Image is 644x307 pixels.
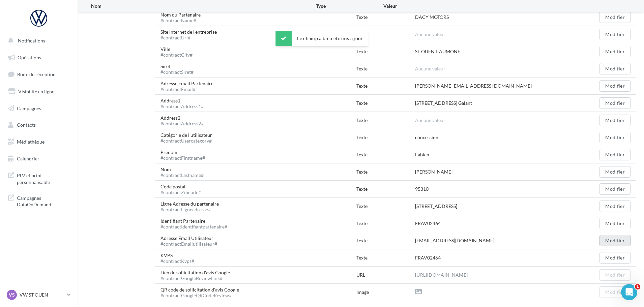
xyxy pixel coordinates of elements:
div: Texte [356,65,415,72]
div: Fabien [415,151,429,158]
div: Texte [356,237,415,244]
div: Adresse Email Utilisateur [160,235,223,246]
div: FRAV02464 [415,220,441,227]
div: Texte [356,186,415,192]
div: Type [316,3,383,9]
span: Contacts [17,122,36,128]
a: Campagnes DataOnDemand [4,191,74,211]
div: Ville [160,46,198,57]
div: #contractSiret# [160,70,194,74]
div: FRAV02464 [415,254,441,261]
a: PLV et print personnalisable [4,168,74,188]
span: Campagnes DataOnDemand [17,193,69,208]
a: Campagnes [4,101,74,116]
button: Modifier [599,235,631,246]
div: Address1 [160,97,209,109]
div: Nom [91,3,316,9]
a: [URL][DOMAIN_NAME] [415,271,468,279]
span: Aucune valeur [415,31,445,37]
span: Boîte de réception [17,71,56,77]
button: Modifier [599,63,631,74]
div: #contractEmail# [160,87,213,92]
div: Texte [356,168,415,175]
button: Modifier [599,286,631,298]
button: Modifier [599,183,631,195]
div: Code postal [160,183,206,195]
div: ST OUEN L AUMONE [415,48,460,55]
button: Modifier [599,46,631,57]
a: Visibilité en ligne [4,85,74,99]
div: #contractEmailutilisateur# [160,242,217,246]
span: Calendrier [17,156,39,161]
div: Nom du Partenaire [160,11,206,23]
button: Modifier [599,132,631,143]
div: #contractUsercategory# [160,139,212,143]
a: Médiathèque [4,135,74,149]
a: Contacts [4,118,74,132]
div: DACY MOTORS [415,14,449,21]
div: #contractGoogleQRCodeReview# [160,293,239,298]
a: Calendrier [4,152,74,166]
div: Texte [356,83,415,89]
div: URL [356,31,415,38]
div: Adresse Email Partenaire [160,80,219,92]
div: #contractKvps# [160,259,194,264]
div: Catégorie de l'utilisateur [160,132,217,143]
div: QR code de sollicitation d’avis Google [160,286,244,298]
button: Modifier [599,80,631,92]
div: Site internet de l'entreprise [160,29,222,40]
div: #contractUrl# [160,35,217,40]
div: #contractCity# [160,53,193,57]
div: URL [356,272,415,278]
span: Médiathèque [17,139,45,145]
div: #contractName# [160,18,201,23]
button: Modifier [599,97,631,109]
p: VW ST OUEN [20,291,64,298]
button: Modifier [599,218,631,229]
span: Visibilité en ligne [18,89,54,94]
button: Modifier [599,252,631,264]
div: Texte [356,203,415,210]
div: concession [415,134,438,141]
span: Aucune valeur [415,66,445,71]
span: VS [9,291,15,298]
button: Modifier [599,149,631,160]
span: Aucune valeur [415,117,445,123]
div: Texte [356,151,415,158]
span: 1 [635,284,640,289]
div: #contractZipcode# [160,190,201,195]
div: Le champ a bien été mis à jour [275,31,369,46]
div: Texte [356,254,415,261]
button: Notifications [4,34,71,48]
button: Modifier [599,11,631,23]
div: Texte [356,134,415,141]
div: #contractGoogleReviewLink# [160,276,230,281]
div: [STREET_ADDRESS] Galant [415,100,472,106]
div: Siret [160,63,199,74]
div: [PERSON_NAME] [415,168,452,175]
div: [PERSON_NAME][EMAIL_ADDRESS][DOMAIN_NAME] [415,83,532,89]
a: Boîte de réception [4,67,74,82]
div: Address2 [160,115,209,126]
div: #contractLastname# [160,173,204,178]
div: Texte [356,14,415,21]
div: #contractIdentifiantpartenaire# [160,224,227,229]
div: #contractAddress2# [160,121,204,126]
a: VS VW ST OUEN [5,288,72,301]
div: #contractLigneadresse# [160,207,219,212]
div: Texte [356,48,415,55]
iframe: Intercom live chat [621,284,637,300]
div: Ligne Adresse du partenaire [160,201,224,212]
div: Texte [356,117,415,124]
button: Modifier [599,201,631,212]
div: Image [356,289,415,296]
div: #contractFirstname# [160,156,205,160]
div: Texte [356,100,415,106]
span: Campagnes [17,105,41,111]
div: Valeur [383,3,563,9]
span: Notifications [18,38,45,43]
div: KVPS [160,252,200,264]
div: 95310 [415,186,429,192]
button: Modifier [599,269,631,281]
button: Modifier [599,166,631,178]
